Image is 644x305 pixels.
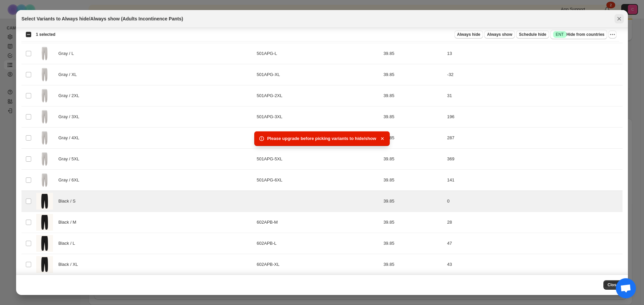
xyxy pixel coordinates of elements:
button: Always hide [454,30,483,39]
span: ENT [556,32,564,37]
div: Open chat [616,278,636,298]
td: 501APG-3XL [255,106,381,128]
span: 1 selected [36,32,55,37]
td: 602APB-XL [255,254,381,275]
img: 1_a6bcedab-98d5-4f99-8111-f1235f5f09e0.png [36,66,53,83]
button: Close [614,14,624,23]
button: SuccessENTHide from countries [550,30,607,39]
td: 47 [445,233,623,254]
img: 1_a6bcedab-98d5-4f99-8111-f1235f5f09e0.png [36,108,53,125]
td: 501APG-5XL [255,149,381,170]
td: 39.85 [381,170,445,191]
span: Gray / L [58,50,77,57]
td: 39.85 [381,191,445,212]
span: Please upgrade before picking variants to hide/show [267,135,376,142]
h2: Select Variants to Always hide/Always show (Adults Incontinence Pants) [21,15,183,22]
img: 1_a6bcedab-98d5-4f99-8111-f1235f5f09e0.png [36,87,53,104]
td: 369 [445,149,623,170]
td: 141 [445,170,623,191]
td: 501APG-L [255,43,381,64]
td: 501APG-2XL [255,85,381,106]
td: 501APG-XL [255,64,381,85]
td: 0 [445,191,623,212]
td: 602APB-M [255,212,381,233]
span: Always hide [457,32,480,37]
td: 39.85 [381,43,445,64]
span: Gray / 3XL [58,113,83,120]
td: 287 [445,128,623,149]
td: 39.85 [381,128,445,149]
img: 1_a6bcedab-98d5-4f99-8111-f1235f5f09e0.png [36,172,53,188]
span: Black / L [58,240,78,247]
span: Gray / XL [58,71,80,78]
button: Always show [484,30,515,39]
img: 1_a6bcedab-98d5-4f99-8111-f1235f5f09e0.png [36,151,53,167]
img: Black-Pre.png [36,214,53,231]
img: Black-Pre.png [36,235,53,252]
td: 39.85 [381,233,445,254]
img: Black-Pre.png [36,256,53,273]
td: 31 [445,85,623,106]
td: 39.85 [381,212,445,233]
span: Hide from countries [553,31,604,38]
span: Schedule hide [519,32,546,37]
span: Gray / 5XL [58,156,83,162]
td: 39.85 [381,106,445,128]
img: 1_a6bcedab-98d5-4f99-8111-f1235f5f09e0.png [36,130,53,146]
td: 39.85 [381,149,445,170]
td: 13 [445,43,623,64]
button: Close [603,280,623,290]
span: Close [607,282,619,288]
span: Gray / 6XL [58,177,83,183]
span: Black / XL [58,261,82,268]
td: 39.85 [381,254,445,275]
td: 501APG-4XL [255,128,381,149]
td: 39.85 [381,85,445,106]
span: Always show [487,32,512,37]
span: Black / M [58,219,80,226]
td: 28 [445,212,623,233]
button: Schedule hide [516,30,549,39]
span: Gray / 2XL [58,92,83,99]
td: 43 [445,254,623,275]
img: Black-Pre.png [36,193,53,210]
button: More actions [608,30,616,39]
td: -32 [445,64,623,85]
span: Black / S [58,198,79,205]
img: 1_a6bcedab-98d5-4f99-8111-f1235f5f09e0.png [36,45,53,62]
td: 501APG-6XL [255,170,381,191]
span: Gray / 4XL [58,135,83,141]
td: 39.85 [381,64,445,85]
td: 602APB-L [255,233,381,254]
td: 196 [445,106,623,128]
